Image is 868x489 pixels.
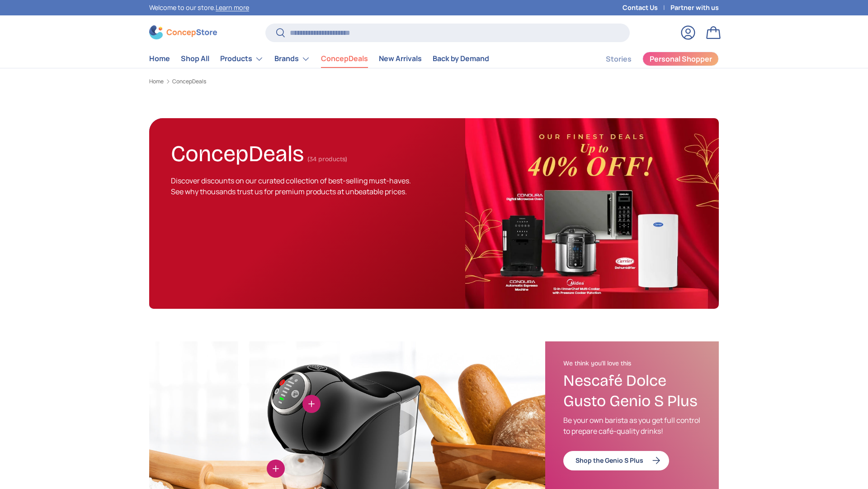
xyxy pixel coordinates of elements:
a: Shop All [181,50,209,67]
nav: Breadcrumbs [149,77,719,86]
h1: ConcepDeals [171,137,304,167]
nav: Secondary [584,50,719,68]
span: Personal Shopper [650,55,712,62]
summary: Products [215,50,269,68]
a: Contact Us [623,3,670,13]
a: Back by Demand [433,50,489,67]
img: ConcepStore [149,25,217,39]
a: Brands [274,50,310,68]
a: ConcepDeals [172,79,206,84]
summary: Brands [269,50,316,68]
a: Shop the Genio S Plus [563,451,669,470]
a: Stories [606,50,632,68]
nav: Primary [149,50,489,68]
h3: Nescafé Dolce Gusto Genio S Plus [563,371,701,412]
a: Products [220,50,264,68]
p: Welcome to our store. [149,3,249,13]
span: Discover discounts on our curated collection of best-selling must-haves. See why thousands trust ... [171,176,411,197]
a: Home [149,79,164,84]
a: New Arrivals [379,50,422,67]
a: ConcepDeals [321,50,368,67]
img: ConcepDeals [465,118,719,309]
a: Learn more [216,3,249,12]
h2: We think you'll love this [563,360,701,368]
a: Partner with us [670,3,719,13]
span: (34 products) [307,155,347,163]
a: Home [149,50,170,67]
a: Personal Shopper [642,52,719,66]
p: Be your own barista as you get full control to prepare café-quality drinks! [563,415,701,436]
